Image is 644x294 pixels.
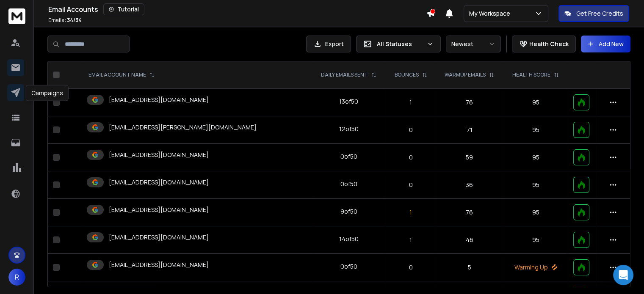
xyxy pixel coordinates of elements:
td: 95 [503,171,568,199]
div: 0 of 50 [340,180,357,188]
p: 0 [391,126,430,134]
p: 1 [391,236,430,244]
p: WARMUP EMAILS [445,71,486,78]
td: 71 [436,116,503,144]
div: 0 of 50 [340,262,357,271]
button: R [8,269,25,286]
div: Email Accounts [48,3,426,15]
p: [EMAIL_ADDRESS][DOMAIN_NAME] [109,151,209,159]
p: Warming Up [509,263,563,272]
td: 95 [503,89,568,116]
p: HEALTH SCORE [512,71,550,78]
td: 95 [503,116,568,144]
p: [EMAIL_ADDRESS][PERSON_NAME][DOMAIN_NAME] [109,123,257,132]
td: 5 [436,254,503,281]
td: 76 [436,199,503,226]
button: Tutorial [103,3,144,15]
p: [EMAIL_ADDRESS][DOMAIN_NAME] [109,206,209,214]
p: All Statuses [377,40,423,48]
div: 0 of 50 [340,152,357,161]
p: [EMAIL_ADDRESS][DOMAIN_NAME] [109,178,209,187]
p: [EMAIL_ADDRESS][DOMAIN_NAME] [109,233,209,242]
td: 95 [503,199,568,226]
div: 13 of 50 [339,97,358,106]
td: 46 [436,226,503,254]
div: EMAIL ACCOUNT NAME [88,71,155,78]
button: Health Check [512,36,576,52]
p: 0 [391,263,430,272]
button: Export [306,36,351,52]
p: 0 [391,153,430,162]
p: 1 [391,208,430,217]
div: Campaigns [26,85,69,101]
p: 0 [391,181,430,189]
p: 1 [391,98,430,107]
button: Get Free Credits [558,5,629,22]
p: DAILY EMAILS SENT [321,71,368,78]
button: Newest [446,36,501,52]
span: 34 / 34 [67,16,82,24]
p: My Workspace [469,9,514,18]
p: BOUNCES [395,71,419,78]
td: 76 [436,89,503,116]
td: 59 [436,144,503,171]
div: 12 of 50 [339,125,359,133]
div: 9 of 50 [340,207,357,216]
td: 36 [436,171,503,199]
p: Health Check [529,40,569,48]
p: Get Free Credits [576,9,623,18]
div: Open Intercom Messenger [613,265,633,285]
td: 95 [503,144,568,171]
td: 95 [503,226,568,254]
p: [EMAIL_ADDRESS][DOMAIN_NAME] [109,261,209,269]
p: [EMAIL_ADDRESS][DOMAIN_NAME] [109,96,209,104]
button: Add New [581,36,630,52]
p: Emails : [48,17,82,24]
div: 14 of 50 [339,235,359,243]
